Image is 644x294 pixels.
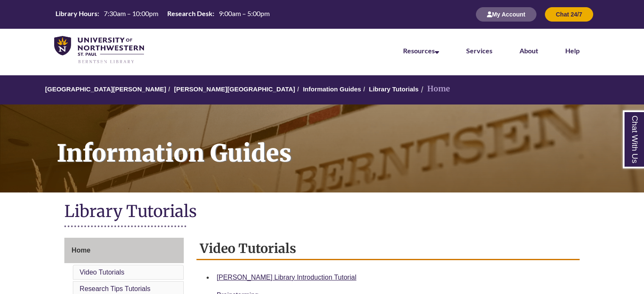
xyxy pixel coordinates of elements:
a: Home [64,238,184,263]
a: Research Tips Tutorials [80,285,150,292]
button: My Account [476,7,536,22]
h1: Library Tutorials [64,201,580,223]
table: Hours Today [52,9,273,19]
a: Services [466,47,492,55]
h2: Video Tutorials [196,238,580,260]
a: [PERSON_NAME][GEOGRAPHIC_DATA] [174,85,295,93]
span: Home [72,247,90,254]
a: [PERSON_NAME] Library Introduction Tutorial [217,274,357,281]
a: My Account [476,11,536,18]
a: Information Guides [303,85,361,93]
th: Library Hours: [52,9,100,18]
span: 7:30am – 10:00pm [104,9,158,17]
a: Video Tutorials [80,269,124,276]
a: [GEOGRAPHIC_DATA][PERSON_NAME] [45,85,166,93]
a: About [520,47,538,55]
th: Research Desk: [164,9,216,18]
a: Resources [403,47,439,55]
a: Chat 24/7 [545,11,593,18]
a: Library Tutorials [369,85,418,93]
h1: Information Guides [47,104,644,181]
button: Chat 24/7 [545,7,593,22]
img: UNWSP Library Logo [54,36,144,64]
span: 9:00am – 5:00pm [219,9,270,17]
a: Help [565,47,580,55]
a: Hours Today [52,9,273,20]
li: Home [419,83,450,95]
